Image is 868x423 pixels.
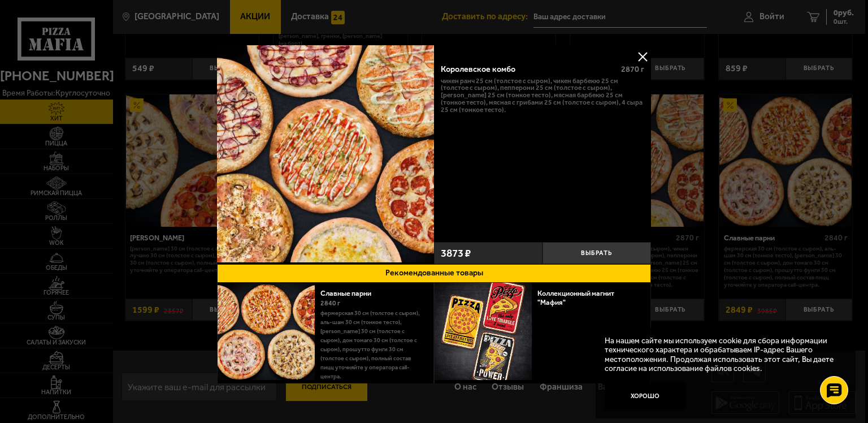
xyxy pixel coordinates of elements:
[217,264,651,283] button: Рекомендованные товары
[320,309,425,381] p: Фермерская 30 см (толстое с сыром), Аль-Шам 30 см (тонкое тесто), [PERSON_NAME] 30 см (толстое с ...
[217,45,434,262] img: Королевское комбо
[537,289,614,307] a: Коллекционный магнит "Мафия"
[320,299,340,307] span: 2840 г
[441,64,613,74] div: Королевское комбо
[605,382,686,409] button: Хорошо
[441,248,471,258] span: 3873 ₽
[320,289,380,297] a: Славные парни
[441,77,644,114] p: Чикен Ранч 25 см (толстое с сыром), Чикен Барбекю 25 см (толстое с сыром), Пепперони 25 см (толст...
[217,45,434,264] a: Королевское комбо
[605,336,840,374] p: На нашем сайте мы используем cookie для сбора информации технического характера и обрабатываем IP...
[542,242,651,264] button: Выбрать
[621,64,644,74] span: 2870 г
